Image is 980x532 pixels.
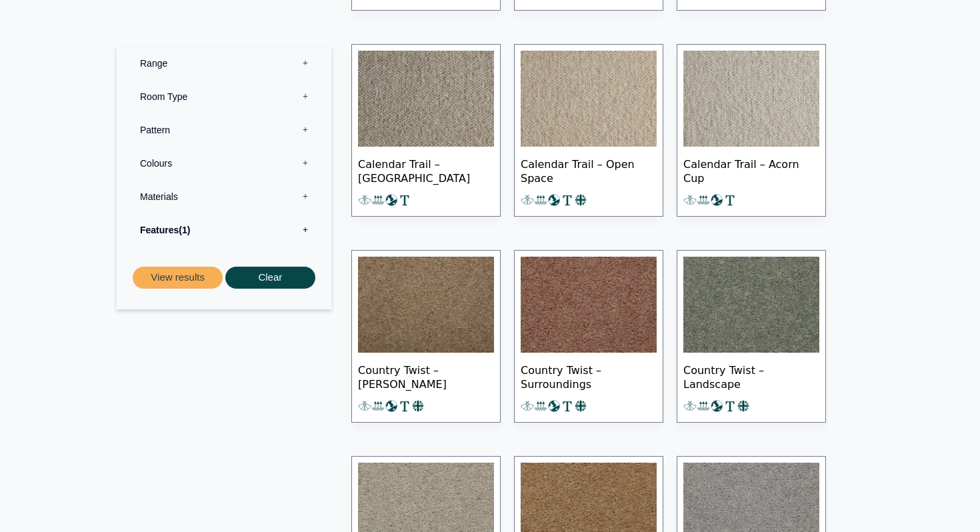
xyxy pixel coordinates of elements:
[133,267,223,289] button: View results
[683,147,819,193] span: Calendar Trail – Acorn Cup
[127,80,321,113] label: Room Type
[677,44,826,217] a: Calendar Trail – Acorn Cup
[677,250,826,423] a: Country Twist – Landscape
[127,180,321,213] label: Materials
[514,44,663,217] a: Calendar Trail – Open Space
[127,113,321,147] label: Pattern
[358,257,494,353] img: Craven Bracken
[683,353,819,399] span: Country Twist – Landscape
[351,44,501,217] a: Calendar Trail – [GEOGRAPHIC_DATA]
[521,147,657,193] span: Calendar Trail – Open Space
[358,147,494,193] span: Calendar Trail – [GEOGRAPHIC_DATA]
[127,147,321,180] label: Colours
[351,250,501,423] a: Country Twist – [PERSON_NAME]
[179,225,190,235] span: 1
[358,353,494,399] span: Country Twist – [PERSON_NAME]
[127,47,321,80] label: Range
[225,267,315,289] button: Clear
[127,213,321,247] label: Features
[521,353,657,399] span: Country Twist – Surroundings
[514,250,663,423] a: Country Twist – Surroundings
